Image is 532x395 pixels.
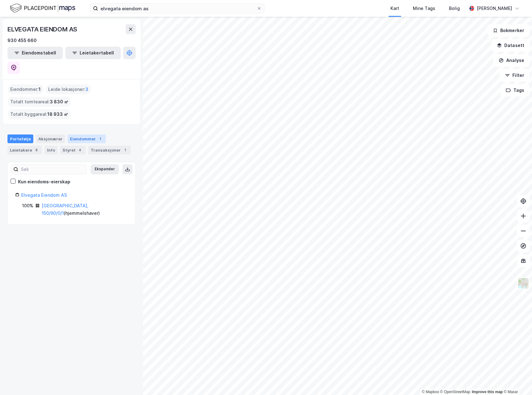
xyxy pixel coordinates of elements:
a: Elvegata Eiendom AS [21,192,67,198]
button: Ekspander [91,164,119,174]
div: [PERSON_NAME] [477,5,512,12]
span: 18 933 ㎡ [47,111,68,118]
button: Datasett [492,39,530,52]
a: Mapbox [422,390,439,394]
div: 1 [97,136,103,142]
div: 8 [33,147,40,153]
div: ( hjemmelshaver ) [42,202,128,217]
div: Kart [390,5,399,12]
button: Tags [501,84,530,96]
input: Søk [18,165,86,174]
div: 4 [77,147,83,153]
div: Bolig [449,5,460,12]
div: Styret [60,146,86,154]
div: Mine Tags [413,5,435,12]
div: 1 [122,147,128,153]
input: Søk på adresse, matrikkel, gårdeiere, leietakere eller personer [98,4,257,13]
span: 1 [39,86,41,93]
img: Z [517,277,529,289]
div: Eiendommer : [8,84,43,94]
button: Analyse [493,54,530,67]
div: Leietakere [7,146,42,154]
a: Improve this map [472,390,503,394]
span: 3 830 ㎡ [50,98,68,106]
button: Filter [500,69,530,82]
button: Eiendomstabell [7,47,63,59]
a: [GEOGRAPHIC_DATA], 150/90/0/1 [42,203,88,216]
div: Kontrollprogram for chat [501,365,532,395]
button: Bokmerker [488,24,530,37]
div: Eiendommer [68,134,106,143]
iframe: Chat Widget [501,365,532,395]
div: Leide lokasjoner : [46,84,91,94]
div: Transaksjoner [88,146,131,154]
div: Kun eiendoms-eierskap [18,178,70,186]
div: Totalt byggareal : [8,109,71,119]
div: Aksjonærer [36,134,65,143]
span: 3 [85,86,88,93]
div: Portefølje [7,134,33,143]
div: Totalt tomteareal : [8,97,71,107]
img: logo.f888ab2527a4732fd821a326f86c7f29.svg [10,3,75,14]
div: 100% [22,202,33,209]
div: ELVEGATA EIENDOM AS [7,24,78,34]
button: Leietakertabell [65,47,121,59]
div: 930 455 660 [7,37,37,44]
a: OpenStreetMap [440,390,470,394]
div: Info [44,146,58,154]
